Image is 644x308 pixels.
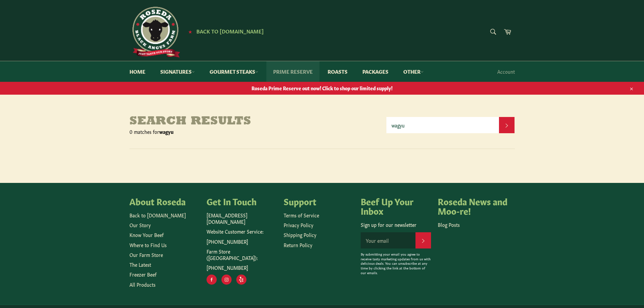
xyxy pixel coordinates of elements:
[123,61,152,82] a: Home
[438,221,460,228] a: Blog Posts
[356,61,395,82] a: Packages
[438,196,508,215] h4: Roseda News and Moo-re!
[284,231,316,238] a: Shipping Policy
[129,212,186,218] a: Back to [DOMAIN_NAME]
[129,128,386,135] p: 0 matches for
[129,221,151,228] a: Our Story
[129,196,200,206] h4: About Roseda
[321,61,354,82] a: Roasts
[284,221,313,228] a: Privacy Policy
[129,281,156,288] a: All Products
[129,241,167,248] a: Where to Find Us
[159,128,173,135] strong: wagyu
[361,232,415,248] input: Your email
[361,196,431,215] h4: Beef Up Your Inbox
[188,29,192,34] span: ★
[397,61,430,82] a: Other
[129,7,180,57] img: Roseda Beef
[361,221,431,228] p: Sign up for our newsletter
[129,231,164,238] a: Know Your Beef
[196,27,264,34] span: Back to [DOMAIN_NAME]
[207,238,277,245] p: [PHONE_NUMBER]
[207,264,277,271] p: [PHONE_NUMBER]
[207,228,277,235] p: Website Customer Service:
[153,61,201,82] a: Signatures
[129,251,163,258] a: Our Farm Store
[185,29,264,34] a: ★ Back to [DOMAIN_NAME]
[284,241,312,248] a: Return Policy
[266,61,319,82] a: Prime Reserve
[129,271,157,278] a: Freezer Beef
[284,196,354,206] h4: Support
[207,248,277,261] p: Farm Store ([GEOGRAPHIC_DATA]):
[284,212,319,218] a: Terms of Service
[203,61,265,82] a: Gourmet Steaks
[386,117,499,133] input: Search
[207,212,277,225] p: [EMAIL_ADDRESS][DOMAIN_NAME]
[494,62,518,81] a: Account
[361,252,431,275] p: By submitting your email you agree to receive tasty marketing updates from us with delicious deal...
[207,196,277,206] h4: Get In Touch
[129,261,151,268] a: The Latest
[129,115,386,128] h1: Search results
